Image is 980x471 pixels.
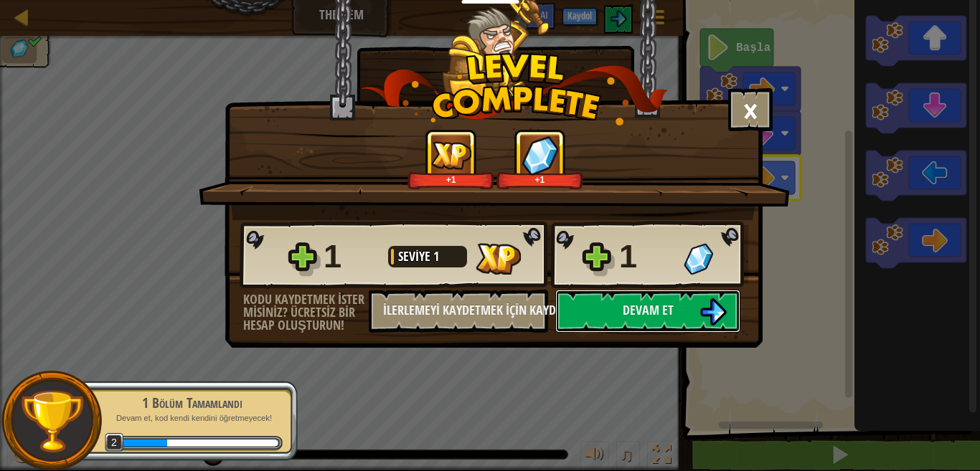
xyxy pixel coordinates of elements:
[410,174,491,185] div: +1
[728,88,773,131] button: ×
[324,234,380,280] div: 1
[433,247,439,265] span: 1
[398,247,433,265] span: Seviye
[619,234,675,280] div: 1
[105,433,124,452] span: 2
[476,243,521,275] img: Kazanılan XP
[102,413,283,424] p: Devam et, kod kendi kendini öğretmeyecek!
[699,298,727,325] img: Devam et
[121,439,167,447] div: 30 XPkazanıldı
[369,290,548,333] button: İlerlemeyi Kaydetmek için Kaydolun
[19,389,85,454] img: trophy.png
[623,301,674,319] span: Devam et
[684,243,713,275] img: Kazanılan Taş
[360,53,668,125] img: level_complete.png
[555,290,740,333] button: Devam et
[522,135,559,175] img: Kazanılan Taş
[102,393,283,413] div: 1 Bölüm Tamamlandı
[243,293,369,332] div: Kodu kaydetmek ister misiniz? Ücretsiz bir hesap oluşturun!
[431,141,471,169] img: Kazanılan XP
[167,439,278,447] div: 19 XPseviye kadar 3
[499,174,580,185] div: +1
